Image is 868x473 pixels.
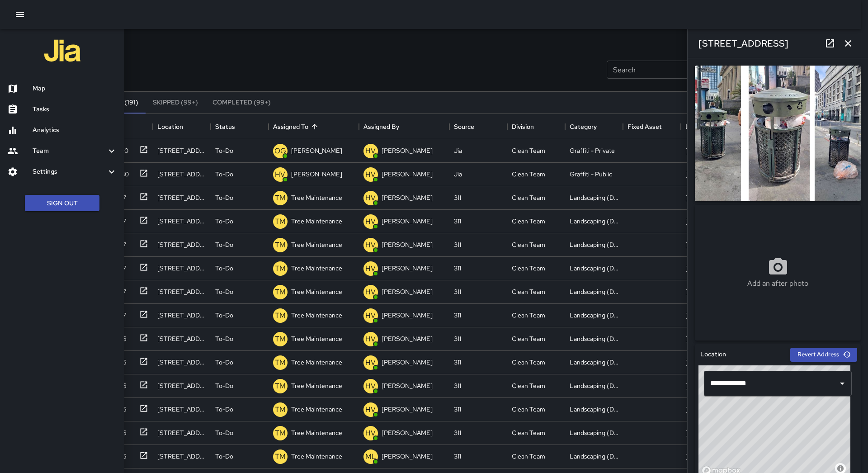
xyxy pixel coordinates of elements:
[25,195,99,212] button: Sign Out
[44,33,80,69] img: jia-logo
[33,84,117,94] h6: Map
[33,146,106,156] h6: Team
[33,167,106,177] h6: Settings
[33,104,117,114] h6: Tasks
[33,125,117,135] h6: Analytics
